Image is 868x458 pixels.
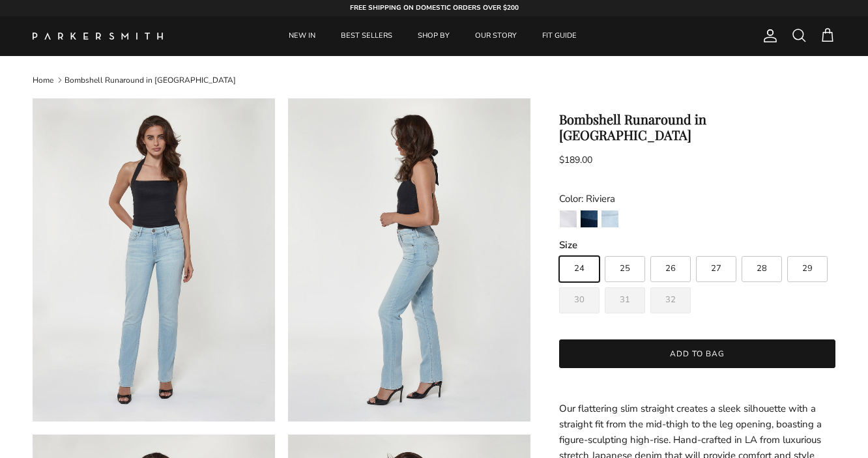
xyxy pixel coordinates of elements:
a: Stevie [580,210,598,232]
label: Sold out [605,287,645,313]
a: OUR STORY [463,16,528,56]
span: 31 [620,296,630,304]
img: Eternal White [560,210,577,227]
a: Eternal White [559,210,577,232]
button: Add to bag [559,339,835,368]
strong: FREE SHIPPING ON DOMESTIC ORDERS OVER $200 [350,3,519,12]
a: Home [33,75,53,85]
h1: Bombshell Runaround in [GEOGRAPHIC_DATA] [559,111,835,143]
a: BEST SELLERS [329,16,404,56]
span: 30 [574,296,585,304]
a: FIT GUIDE [530,16,588,56]
span: 27 [711,265,721,273]
img: Riviera [601,210,618,227]
a: Riviera [601,210,619,232]
nav: Breadcrumbs [33,74,835,85]
span: 32 [665,296,676,304]
div: Color: Riviera [559,191,835,207]
label: Sold out [559,287,600,313]
span: 29 [802,265,813,273]
span: 26 [665,265,676,273]
div: Primary [194,16,671,56]
span: 24 [574,265,585,273]
a: Bombshell Runaround in [GEOGRAPHIC_DATA] [65,75,236,85]
img: Stevie [581,210,598,227]
a: Account [757,28,778,44]
span: $189.00 [559,154,592,166]
a: NEW IN [277,16,327,56]
span: 28 [757,265,767,273]
img: Parker Smith [33,33,163,40]
legend: Size [559,238,577,252]
a: SHOP BY [406,16,461,56]
label: Sold out [650,287,691,313]
span: 25 [620,265,630,273]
